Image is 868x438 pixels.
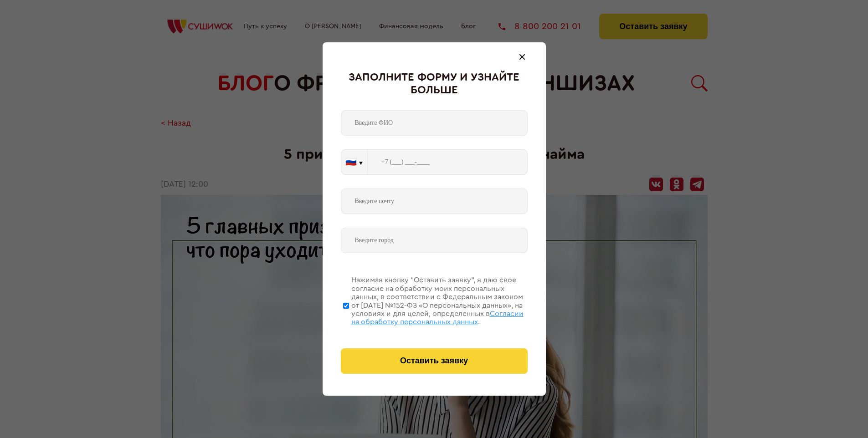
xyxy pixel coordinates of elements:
div: Нажимая кнопку “Оставить заявку”, я даю свое согласие на обработку моих персональных данных, в со... [351,276,528,326]
div: Заполните форму и узнайте больше [341,71,528,97]
input: +7 (___) ___-____ [368,149,528,175]
span: Согласии на обработку персональных данных [351,310,524,326]
input: Введите ФИО [341,110,528,136]
input: Введите почту [341,188,528,214]
input: Введите город [341,228,528,253]
button: 🇷🇺 [341,150,367,174]
button: Оставить заявку [341,348,528,374]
